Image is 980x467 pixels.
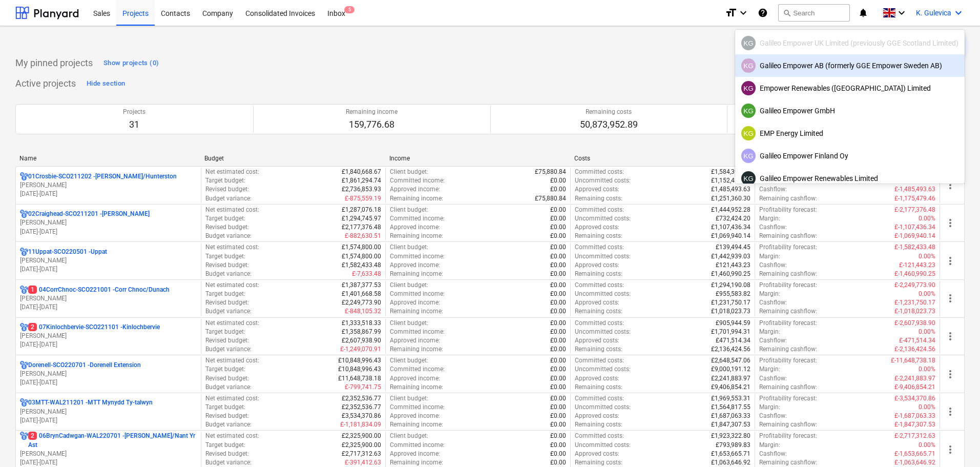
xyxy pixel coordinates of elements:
[743,39,754,47] span: KG
[741,149,958,163] div: Galileo Empower Finland Oy
[929,418,980,467] iframe: Chat Widget
[741,149,756,163] div: Kristina Gulevica
[741,81,958,95] div: Empower Renewables ([GEOGRAPHIC_DATA]) Limited
[743,130,754,137] span: KG
[743,107,754,115] span: KG
[741,126,958,140] div: EMP Energy Limited
[743,175,754,182] span: KG
[743,85,754,92] span: KG
[741,171,756,186] div: Kristina Gulevica
[741,36,958,50] div: Galileo Empower UK Limited (previously GGE Scotland Limited)
[741,104,756,118] div: Kristina Gulevica
[741,81,756,95] div: Kristina Gulevica
[741,104,958,118] div: Galileo Empower GmbH
[743,62,754,70] span: KG
[741,126,756,140] div: Kristina Gulevica
[741,36,756,50] div: Kristina Gulevica
[743,152,754,160] span: KG
[741,171,958,186] div: Galileo Empower Renewables Limited
[741,58,958,73] div: Galileo Empower AB (formerly GGE Empower Sweden AB)
[741,58,756,73] div: Kristina Gulevica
